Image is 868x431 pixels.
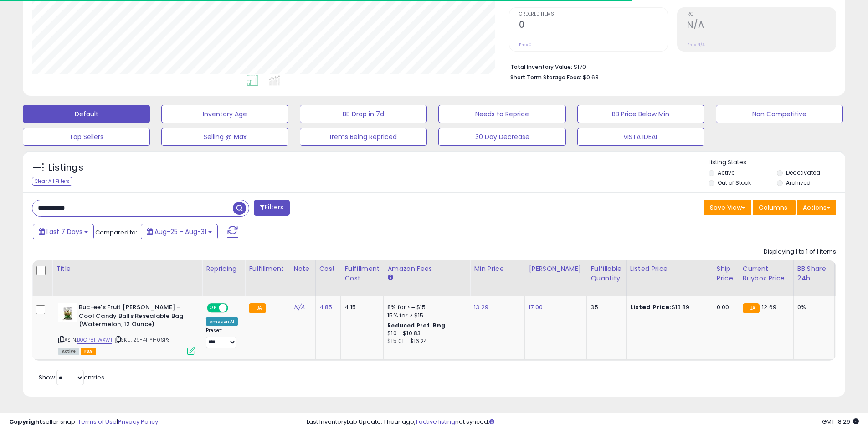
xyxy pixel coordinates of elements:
[717,303,732,312] div: 0.00
[9,418,158,426] div: seller snap | |
[206,317,238,326] div: Amazon AI
[154,227,206,236] span: Aug-25 - Aug-31
[118,417,158,426] a: Privacy Policy
[161,128,288,146] button: Selling @ Max
[58,303,195,354] div: ASIN:
[206,264,241,274] div: Repricing
[344,303,376,312] div: 4.15
[23,128,150,146] button: Top Sellers
[762,303,776,312] span: 12.69
[743,264,790,283] div: Current Buybox Price
[387,274,393,282] small: Amazon Fees.
[387,303,463,312] div: 8% for <= $15
[141,224,218,239] button: Aug-25 - Aug-31
[687,12,836,17] span: ROI
[254,200,289,216] button: Filters
[591,303,619,312] div: 35
[307,418,859,426] div: Last InventoryLab Update: 1 hour ago, not synced.
[630,264,709,274] div: Listed Price
[529,264,583,274] div: [PERSON_NAME]
[718,169,734,177] label: Active
[344,264,380,283] div: Fulfillment Cost
[591,264,622,283] div: Fulfillable Quantity
[227,304,241,312] span: OFF
[33,224,94,239] button: Last 7 Days
[294,264,312,274] div: Note
[9,417,42,426] strong: Copyright
[717,264,735,283] div: Ship Price
[387,330,463,338] div: $10 - $10.83
[249,303,266,313] small: FBA
[319,264,337,274] div: Cost
[58,348,79,355] span: All listings currently available for purchase on Amazon
[510,61,829,72] li: $170
[529,303,543,312] a: 17.00
[687,42,705,47] small: Prev: N/A
[474,303,488,312] a: 13.29
[113,336,170,343] span: | SKU: 29-4HY1-0SP3
[294,303,305,312] a: N/A
[56,264,198,274] div: Title
[206,327,238,348] div: Preset:
[519,42,532,47] small: Prev: 0
[519,12,668,17] span: Ordered Items
[58,303,77,322] img: 31s1FllRpLL._SL40_.jpg
[786,179,811,187] label: Archived
[753,200,796,215] button: Columns
[630,303,706,312] div: $13.89
[709,158,845,167] p: Listing States:
[577,128,704,146] button: VISTA IDEAL
[718,179,751,187] label: Out of Stock
[438,128,565,146] button: 30 Day Decrease
[510,73,581,81] b: Short Term Storage Fees:
[797,264,831,283] div: BB Share 24h.
[23,105,150,123] button: Default
[387,312,463,320] div: 15% for > $15
[786,169,820,177] label: Deactivated
[822,417,859,426] span: 2025-09-8 18:29 GMT
[474,264,521,274] div: Min Price
[319,303,333,312] a: 4.85
[249,264,286,274] div: Fulfillment
[77,336,112,344] a: B0CP8HWXW1
[300,105,427,123] button: BB Drop in 7d
[764,248,836,256] div: Displaying 1 to 1 of 1 items
[797,303,827,312] div: 0%
[387,322,447,329] b: Reduced Prof. Rng.
[39,373,104,382] span: Show: entries
[78,417,117,426] a: Terms of Use
[759,203,787,212] span: Columns
[630,303,672,312] b: Listed Price:
[797,200,836,215] button: Actions
[48,161,83,174] h5: Listings
[577,105,704,123] button: BB Price Below Min
[300,128,427,146] button: Items Being Repriced
[387,338,463,345] div: $15.01 - $16.24
[438,105,565,123] button: Needs to Reprice
[519,20,668,32] h2: 0
[716,105,843,123] button: Non Competitive
[95,228,137,237] span: Compared to:
[161,105,288,123] button: Inventory Age
[208,304,219,312] span: ON
[743,303,760,313] small: FBA
[387,264,466,274] div: Amazon Fees
[79,303,190,331] b: Buc-ee's Fruit [PERSON_NAME] - Cool Candy Balls Resealable Bag (Watermelon, 12 Ounce)
[583,73,599,82] span: $0.63
[510,63,572,71] b: Total Inventory Value:
[81,348,96,355] span: FBA
[32,177,72,186] div: Clear All Filters
[687,20,836,32] h2: N/A
[46,227,82,236] span: Last 7 Days
[704,200,751,215] button: Save View
[416,417,455,426] a: 1 active listing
